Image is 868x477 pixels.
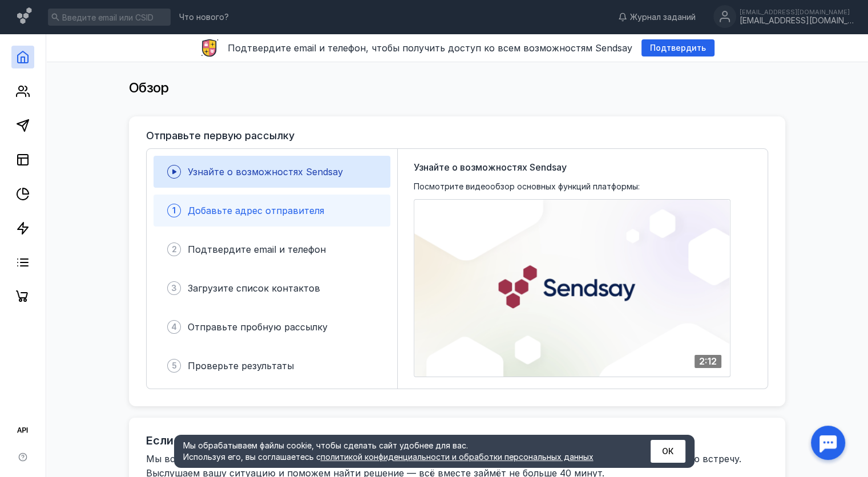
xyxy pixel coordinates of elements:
span: Проверьте результаты [188,360,294,371]
span: Узнайте о возможностях Sendsay [188,166,343,177]
span: Что нового? [179,13,229,21]
span: Отправьте пробную рассылку [188,321,328,333]
button: Подтвердить [641,39,714,56]
button: ОК [651,440,685,463]
span: 3 [171,282,177,294]
a: Журнал заданий [612,11,701,23]
span: Журнал заданий [630,11,696,23]
span: Загрузите список контактов [188,282,320,294]
span: Подтвердить [650,43,706,53]
div: [EMAIL_ADDRESS][DOMAIN_NAME] [740,16,854,26]
span: Узнайте о возможностях Sendsay [414,160,567,174]
h2: Если удобнее «голосом» [146,434,291,447]
span: 2 [172,244,177,255]
span: 1 [172,205,176,216]
input: Введите email или CSID [48,9,171,26]
span: 5 [172,360,177,371]
span: Посмотрите видеообзор основных функций платформы: [414,181,640,192]
span: Обзор [129,79,169,96]
div: [EMAIL_ADDRESS][DOMAIN_NAME] [740,9,854,15]
span: Подтвердите email и телефон, чтобы получить доступ ко всем возможностям Sendsay [228,42,632,54]
div: Мы обрабатываем файлы cookie, чтобы сделать сайт удобнее для вас. Используя его, вы соглашаетесь c [183,440,623,463]
h3: Отправьте первую рассылку [146,130,294,142]
span: 4 [171,321,177,333]
span: Добавьте адрес отправителя [188,205,324,216]
div: 2:12 [695,355,721,368]
a: политикой конфиденциальности и обработки персональных данных [321,452,594,462]
a: Что нового? [173,13,235,21]
span: Подтвердите email и телефон [188,244,326,255]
